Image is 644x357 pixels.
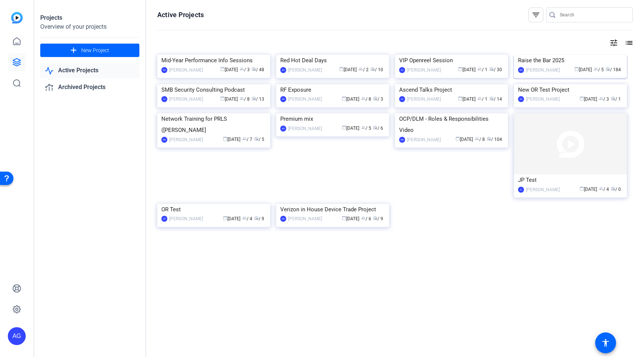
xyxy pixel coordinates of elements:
span: calendar_today [342,125,346,130]
span: / 3 [373,97,383,102]
span: / 5 [361,126,371,131]
span: calendar_today [220,96,225,101]
span: / 3 [599,97,609,102]
span: radio [254,136,259,141]
span: / 48 [252,67,264,72]
span: / 8 [240,97,250,102]
span: calendar_today [574,67,579,71]
span: radio [489,96,494,101]
span: calendar_today [342,216,346,220]
div: [PERSON_NAME] [526,186,560,193]
span: [DATE] [574,67,592,72]
span: [DATE] [458,97,476,102]
span: New Project [81,47,109,54]
span: [DATE] [223,216,240,221]
span: calendar_today [458,96,463,101]
span: radio [252,67,256,71]
span: / 2 [359,67,369,72]
span: / 1 [477,67,487,72]
div: New OR Test Project [518,84,623,95]
input: Search [560,10,627,19]
h1: Active Projects [157,10,204,19]
mat-icon: tune [609,38,618,47]
div: Ascend Talks Project [399,84,504,95]
span: / 5 [594,67,604,72]
span: radio [489,67,494,71]
div: Network Training for PRLS ([PERSON_NAME] [161,113,266,136]
span: calendar_today [580,96,584,101]
span: / 4 [599,187,609,192]
span: / 4 [242,216,252,221]
button: New Project [40,44,139,57]
a: Archived Projects [40,80,139,95]
span: / 6 [373,126,383,131]
span: group [599,186,603,191]
span: / 1 [477,97,487,102]
span: calendar_today [580,186,584,191]
div: [PERSON_NAME] [169,95,203,103]
div: AG [161,96,167,102]
div: OR Test [161,204,266,215]
div: KR [518,96,524,102]
div: [PERSON_NAME] [407,95,441,103]
div: MB [280,96,286,102]
span: / 9 [254,216,264,221]
span: [DATE] [458,67,476,72]
span: [DATE] [342,97,359,102]
div: [PERSON_NAME] [169,66,203,74]
span: / 7 [242,137,252,142]
div: [PERSON_NAME] [288,95,322,103]
span: group [477,96,482,101]
div: AG [399,67,405,73]
div: [PERSON_NAME] [288,125,322,132]
span: radio [611,186,615,191]
div: Projects [40,13,139,22]
div: [PERSON_NAME] [288,66,322,74]
span: [DATE] [342,216,359,221]
span: calendar_today [342,96,346,101]
div: JP Test [518,174,623,186]
span: calendar_today [455,136,460,141]
span: / 8 [361,97,371,102]
span: radio [370,67,375,71]
span: radio [252,96,256,101]
span: [DATE] [580,187,597,192]
div: Overview of your projects [40,22,139,31]
span: [DATE] [220,97,238,102]
span: / 14 [489,97,502,102]
div: MB [280,67,286,73]
span: calendar_today [220,67,225,71]
span: / 5 [254,137,264,142]
span: group [242,216,247,220]
div: KR [161,216,167,222]
img: blue-gradient.svg [11,12,23,23]
span: radio [606,67,610,71]
div: [PERSON_NAME] [169,136,203,143]
span: / 6 [361,216,371,221]
div: OCP/DLM - Roles & Responsibilities Video [399,113,504,136]
mat-icon: filter_list [531,10,540,19]
span: group [359,67,363,71]
div: Red Hot Deal Days [280,55,385,66]
span: radio [254,216,259,220]
span: / 0 [611,187,621,192]
span: group [361,125,366,130]
span: / 104 [487,137,502,142]
span: / 9 [373,216,383,221]
div: [PERSON_NAME] [169,215,203,222]
span: [DATE] [455,137,473,142]
span: [DATE] [339,67,357,72]
span: radio [373,125,378,130]
span: / 184 [606,67,621,72]
mat-icon: add [69,46,78,55]
a: Active Projects [40,63,139,78]
span: [DATE] [220,67,238,72]
span: group [477,67,482,71]
div: [PERSON_NAME] [526,95,560,103]
span: [DATE] [580,97,597,102]
span: / 1 [611,97,621,102]
span: calendar_today [458,67,463,71]
div: [PERSON_NAME] [288,215,322,222]
span: / 13 [252,97,264,102]
span: [DATE] [342,126,359,131]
